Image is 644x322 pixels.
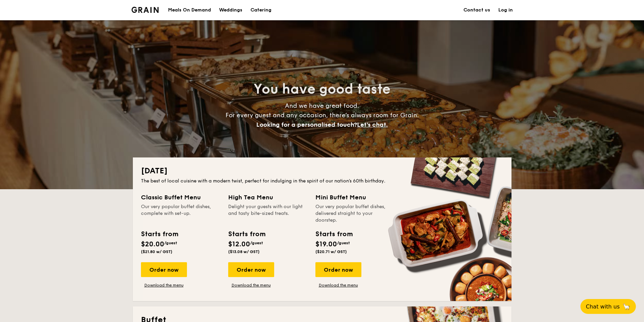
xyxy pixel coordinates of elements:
[228,249,260,254] span: ($13.08 w/ GST)
[141,229,178,239] div: Starts from
[254,81,390,97] span: You have good taste
[315,203,395,224] div: Our very popular buffet dishes, delivered straight to your doorstep.
[315,249,347,254] span: ($20.71 w/ GST)
[132,7,159,13] img: Grain
[315,193,395,202] div: Mini Buffet Menu
[586,303,620,310] span: Chat with us
[315,240,337,248] span: $19.00
[315,282,361,288] a: Download the menu
[315,229,352,239] div: Starts from
[228,262,274,277] div: Order now
[141,166,503,176] h2: [DATE]
[141,178,503,184] div: The best of local cuisine with a modern twist, perfect for indulging in the spirit of our nation’...
[357,121,388,128] span: Let's chat.
[228,282,274,288] a: Download the menu
[256,121,357,128] span: Looking for a personalised touch?
[141,262,187,277] div: Order now
[250,241,263,245] span: /guest
[315,262,361,277] div: Order now
[580,299,636,314] button: Chat with us🦙
[337,241,350,245] span: /guest
[141,249,172,254] span: ($21.80 w/ GST)
[228,229,265,239] div: Starts from
[225,102,419,128] span: And we have great food. For every guest and any occasion, there’s always room for Grain.
[228,193,307,202] div: High Tea Menu
[164,241,177,245] span: /guest
[622,303,630,311] span: 🦙
[141,240,164,248] span: $20.00
[228,203,307,224] div: Delight your guests with our light and tasty bite-sized treats.
[141,193,220,202] div: Classic Buffet Menu
[228,240,250,248] span: $12.00
[141,203,220,224] div: Our very popular buffet dishes, complete with set-up.
[132,7,159,13] a: Logotype
[141,282,187,288] a: Download the menu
